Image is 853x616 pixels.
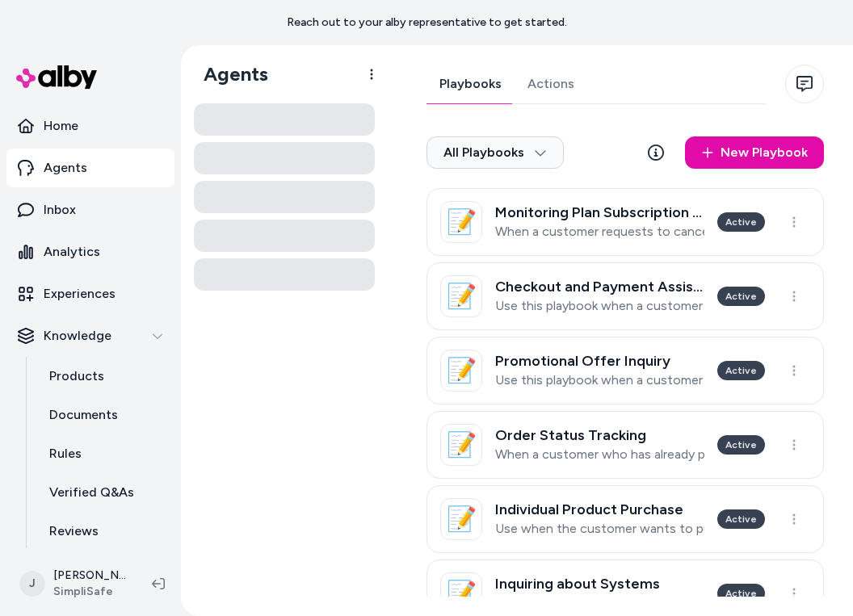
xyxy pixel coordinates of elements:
[440,275,482,317] div: 📝
[495,279,704,295] h3: Checkout and Payment Assistance
[443,145,547,161] span: All Playbooks
[44,284,116,304] p: Experiences
[495,576,704,592] h3: Inquiring about Systems
[6,316,174,355] button: Knowledge
[495,353,704,369] h3: Promotional Offer Inquiry
[16,65,97,89] img: alby Logo
[717,584,765,603] div: Active
[426,188,824,256] a: 📝Monitoring Plan Subscription ChangeWhen a customer requests to cancel, downgrade, upgrade, suspe...
[33,512,174,551] a: Reviews
[426,65,515,103] a: Playbooks
[44,116,78,136] p: Home
[495,501,704,518] h3: Individual Product Purchase
[33,357,174,396] a: Products
[10,558,139,610] button: J[PERSON_NAME]SimpliSafe
[49,483,134,502] p: Verified Q&As
[440,350,482,392] div: 📝
[191,62,268,86] h1: Agents
[49,367,104,386] p: Products
[495,204,704,220] h3: Monitoring Plan Subscription Change
[426,262,824,330] a: 📝Checkout and Payment AssistanceUse this playbook when a customer reports issues or errors during...
[426,136,564,169] button: All Playbooks
[6,149,174,187] a: Agents
[440,424,482,466] div: 📝
[495,298,704,314] p: Use this playbook when a customer reports issues or errors during the checkout process, such as p...
[495,372,704,388] p: Use this playbook when a customer wants to know how to get the best deal or promo available.
[426,485,824,553] a: 📝Individual Product PurchaseUse when the customer wants to purchase an individual product or sens...
[426,411,824,479] a: 📝Order Status TrackingWhen a customer who has already purchased a system wants to track or change...
[495,595,704,611] p: When the customer is interested in security, or inquiring about general security system topics.
[495,446,704,463] p: When a customer who has already purchased a system wants to track or change the status of their e...
[495,224,704,240] p: When a customer requests to cancel, downgrade, upgrade, suspend or change their monitoring plan s...
[6,107,174,145] a: Home
[6,191,174,229] a: Inbox
[717,509,765,529] div: Active
[33,473,174,512] a: Verified Q&As
[53,568,126,584] p: [PERSON_NAME]
[19,571,45,597] span: J
[44,242,100,262] p: Analytics
[717,212,765,232] div: Active
[495,521,704,537] p: Use when the customer wants to purchase an individual product or sensor.
[49,444,82,463] p: Rules
[440,201,482,243] div: 📝
[53,584,126,600] span: SimpliSafe
[33,434,174,473] a: Rules
[440,572,482,614] div: 📝
[33,396,174,434] a: Documents
[426,337,824,404] a: 📝Promotional Offer InquiryUse this playbook when a customer wants to know how to get the best dea...
[49,522,99,541] p: Reviews
[717,287,765,306] div: Active
[717,435,765,455] div: Active
[6,233,174,271] a: Analytics
[44,200,76,220] p: Inbox
[44,158,87,178] p: Agents
[44,326,111,346] p: Knowledge
[717,361,765,380] div: Active
[49,405,118,425] p: Documents
[440,498,482,540] div: 📝
[515,65,587,103] a: Actions
[685,136,824,169] a: New Playbook
[287,15,567,31] p: Reach out to your alby representative to get started.
[495,427,704,443] h3: Order Status Tracking
[6,274,174,313] a: Experiences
